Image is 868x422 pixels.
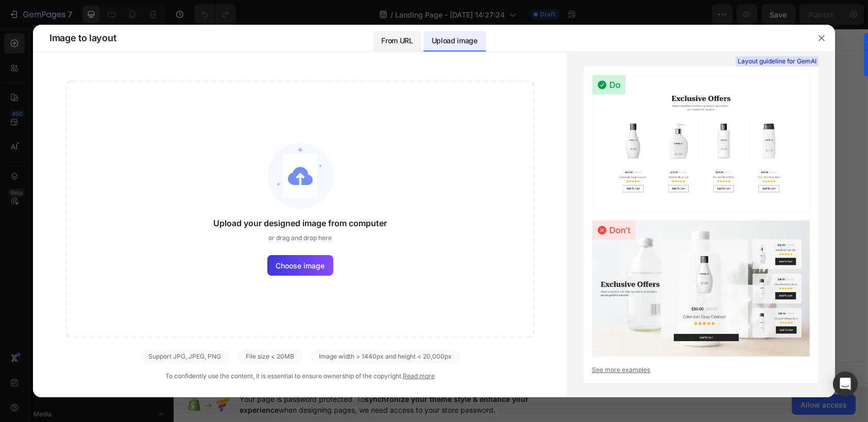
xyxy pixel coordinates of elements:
div: Image width > 1440px and height < 20,000px [311,350,460,363]
span: Image to layout [49,32,116,44]
button: Add sections [273,202,343,223]
span: Choose image [276,260,325,271]
div: To confidently use the content, it is essential to ensure ownership of the copyright. [66,372,534,381]
div: Support JPG, JPEG, PNG [140,350,229,363]
a: See more examples [592,365,810,375]
div: Start with Generating from URL or image [278,260,417,268]
div: File size < 20MB [237,350,302,363]
span: or drag and drop here [268,233,332,243]
span: Upload your designed image from computer [213,217,387,229]
div: Open Intercom Messenger [833,372,858,396]
p: Upload image [432,35,478,47]
p: From URL [381,35,413,47]
a: Read more [403,372,435,380]
div: Start with Sections from sidebar [285,182,410,194]
span: Layout guideline for GemAI [738,57,816,66]
button: Add elements [349,202,422,223]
